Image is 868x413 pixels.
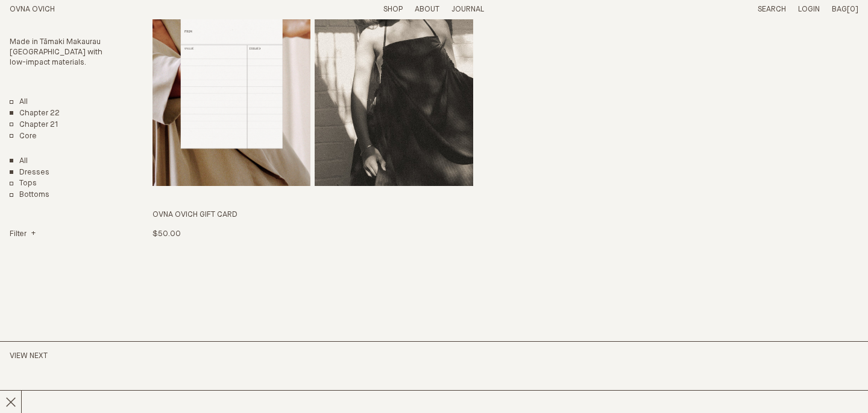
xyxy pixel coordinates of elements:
h2: View Next [10,351,143,362]
a: Chapter 21 [10,120,58,130]
a: Shop [383,5,403,13]
a: Journal [451,5,484,13]
span: $50.00 [153,230,180,238]
a: All [10,97,28,107]
a: Chapter 22 [10,109,60,119]
span: [0] [847,5,858,13]
a: Bottoms [10,191,49,201]
a: Core [10,132,37,142]
summary: About [415,5,439,15]
span: Bag [832,5,847,13]
a: Dresses [10,168,49,178]
summary: Filter [10,229,36,240]
p: Made in Tāmaki Makaurau [GEOGRAPHIC_DATA] with low-impact materials. [10,38,107,69]
a: Show All [10,156,28,167]
h3: OVNA OVICH GIFT CARD [153,210,473,220]
a: Search [758,5,786,13]
a: Login [798,5,820,13]
a: Tops [10,179,37,190]
a: Home [10,5,55,13]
